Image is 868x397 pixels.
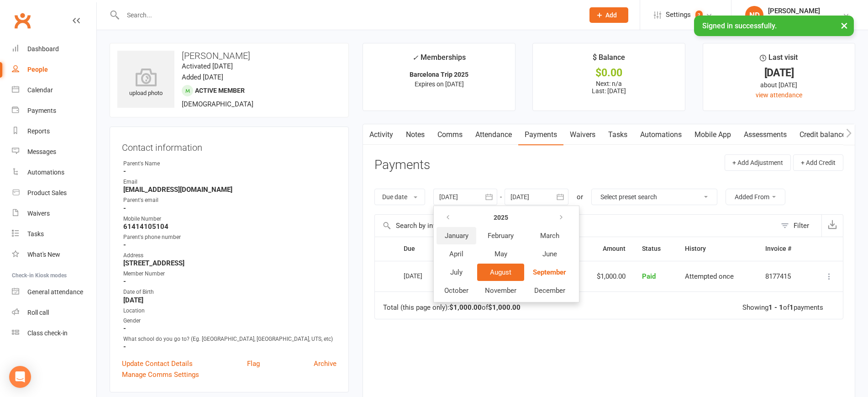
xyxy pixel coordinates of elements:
[122,369,199,380] a: Manage Comms Settings
[195,87,245,94] span: Active member
[525,264,574,281] button: September
[123,159,337,168] div: Parent's Name
[789,303,794,312] strong: 1
[642,272,656,281] span: Paid
[634,124,688,145] a: Automations
[836,16,852,35] button: ×
[768,303,783,312] strong: 1 - 1
[12,183,96,203] a: Product Sales
[400,124,431,145] a: Notes
[123,296,337,304] strong: [DATE]
[12,244,96,265] a: What's New
[469,124,518,145] a: Attendance
[437,245,476,263] button: April
[577,191,583,202] div: or
[123,277,337,286] strong: -
[123,307,337,315] div: Location
[477,245,524,263] button: May
[485,286,516,295] span: November
[12,282,96,302] a: General attendance kiosk mode
[374,189,425,205] button: Due date
[760,52,798,68] div: Last visit
[412,52,466,69] div: Memberships
[437,227,476,244] button: January
[794,220,809,231] div: Filter
[578,237,634,260] th: Amount
[666,5,691,25] span: Settings
[374,158,430,172] h3: Payments
[12,59,96,80] a: People
[488,303,521,312] strong: $1,000.00
[383,304,521,312] div: Total (this page only): of
[685,272,734,281] span: Attempted once
[182,62,233,70] time: Activated [DATE]
[490,268,511,276] span: August
[711,68,847,78] div: [DATE]
[27,127,50,135] div: Reports
[12,323,96,344] a: Class kiosk mode
[27,251,60,258] div: What's New
[27,329,68,337] div: Class check-in
[477,282,524,299] button: November
[117,51,341,61] h3: [PERSON_NAME]
[563,124,602,145] a: Waivers
[27,309,49,316] div: Roll call
[120,9,578,21] input: Search...
[27,66,48,73] div: People
[725,154,791,171] button: + Add Adjustment
[9,366,31,388] div: Open Intercom Messenger
[542,250,557,258] span: June
[412,53,418,62] i: ✓
[702,21,777,30] span: Signed in successfully.
[12,302,96,323] a: Roll call
[711,80,847,90] div: about [DATE]
[247,358,260,369] a: Flag
[695,11,703,20] span: 2
[444,286,468,295] span: October
[533,268,566,276] span: September
[27,230,44,238] div: Tasks
[375,215,776,237] input: Search by invoice number
[737,124,793,145] a: Assessments
[27,169,64,176] div: Automations
[450,268,463,276] span: July
[757,261,809,292] td: 8177415
[745,6,763,24] div: ND
[27,148,56,155] div: Messages
[12,142,96,162] a: Messages
[437,282,476,299] button: October
[12,224,96,244] a: Tasks
[677,237,757,260] th: History
[12,121,96,142] a: Reports
[688,124,737,145] a: Mobile App
[578,261,634,292] td: $1,000.00
[404,269,446,283] div: [DATE]
[123,167,337,175] strong: -
[756,91,802,99] a: view attendance
[602,124,634,145] a: Tasks
[123,335,337,344] div: What school do you go to? (Eg. [GEOGRAPHIC_DATA], [GEOGRAPHIC_DATA], UTS, etc)
[27,45,59,53] div: Dashboard
[445,232,468,240] span: January
[314,358,337,369] a: Archive
[12,101,96,121] a: Payments
[12,80,96,101] a: Calendar
[534,286,565,295] span: December
[27,288,83,296] div: General attendance
[12,203,96,224] a: Waivers
[525,245,574,263] button: June
[123,288,337,296] div: Date of Birth
[525,282,574,299] button: December
[431,124,469,145] a: Comms
[634,237,677,260] th: Status
[123,233,337,242] div: Parent's phone number
[182,73,223,81] time: Added [DATE]
[768,15,820,23] div: ProVolley Pty Ltd
[122,358,193,369] a: Update Contact Details
[117,68,174,98] div: upload photo
[477,227,524,244] button: February
[605,11,617,19] span: Add
[437,264,476,281] button: July
[541,68,676,78] div: $0.00
[494,214,508,221] strong: 2025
